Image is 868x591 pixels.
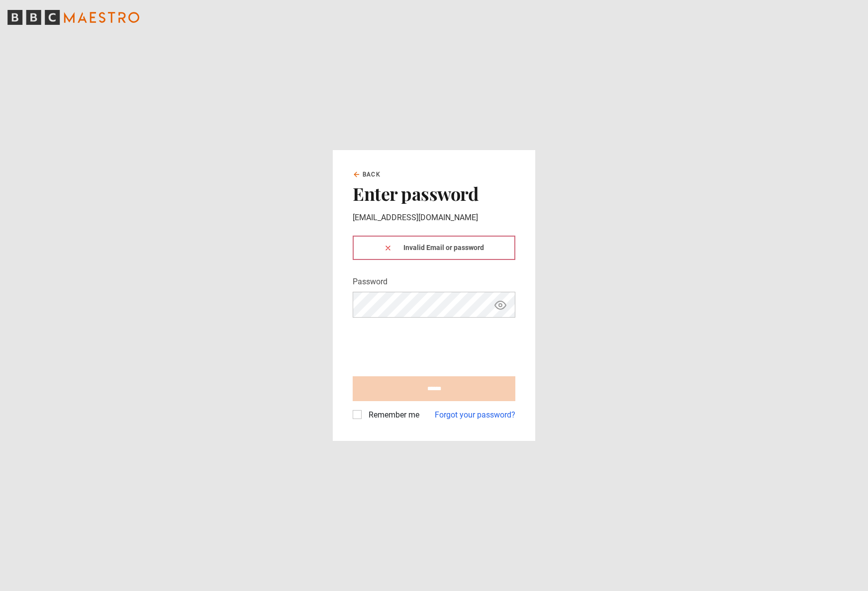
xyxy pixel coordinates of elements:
[353,170,381,179] a: Back
[365,409,419,421] label: Remember me
[353,183,515,204] h2: Enter password
[353,212,515,224] p: [EMAIL_ADDRESS][DOMAIN_NAME]
[7,10,139,25] svg: BBC Maestro
[353,236,515,260] div: Invalid Email or password
[363,170,381,179] span: Back
[492,296,509,314] button: Show password
[353,326,504,364] iframe: reCAPTCHA
[435,409,515,421] a: Forgot your password?
[353,276,387,288] label: Password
